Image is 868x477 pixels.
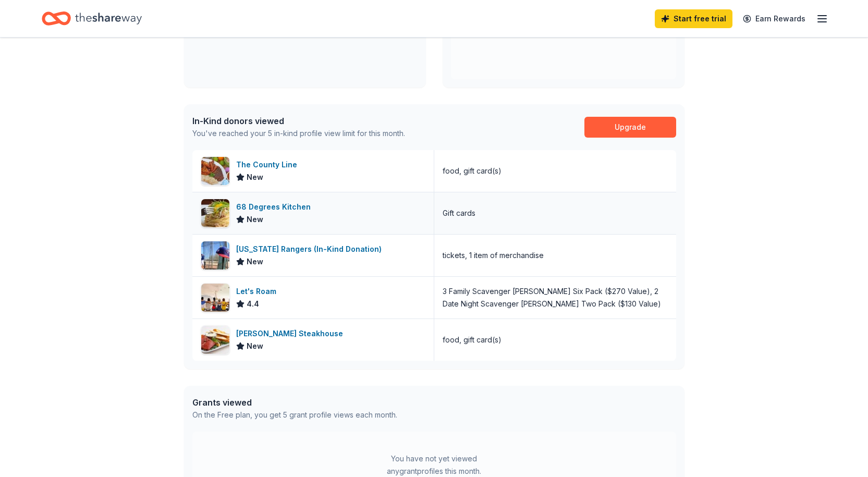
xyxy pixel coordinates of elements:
img: Image for 68 Degrees Kitchen [201,199,229,227]
div: In-Kind donors viewed [192,115,405,127]
div: On the Free plan, you get 5 grant profile views each month. [192,409,397,421]
span: New [247,171,263,184]
div: food, gift card(s) [443,165,502,177]
div: [US_STATE] Rangers (In-Kind Donation) [236,243,386,255]
img: Image for The County Line [201,157,229,185]
div: food, gift card(s) [443,334,502,346]
span: 4.4 [247,298,259,310]
a: Start free trial [655,9,732,28]
div: You've reached your 5 in-kind profile view limit for this month. [192,127,405,140]
div: The County Line [236,158,301,171]
div: [PERSON_NAME] Steakhouse [236,327,347,340]
div: 68 Degrees Kitchen [236,201,315,213]
div: tickets, 1 item of merchandise [443,249,544,262]
div: Grants viewed [192,396,397,409]
img: Image for Texas Rangers (In-Kind Donation) [201,241,229,270]
img: Image for Perry's Steakhouse [201,326,229,354]
a: Home [42,6,142,31]
span: New [247,213,263,226]
div: Gift cards [443,207,475,219]
a: Earn Rewards [737,9,812,28]
span: New [247,255,263,268]
a: Upgrade [584,117,676,138]
span: New [247,340,263,352]
div: 3 Family Scavenger [PERSON_NAME] Six Pack ($270 Value), 2 Date Night Scavenger [PERSON_NAME] Two ... [443,285,668,310]
img: Image for Let's Roam [201,284,229,312]
div: Let's Roam [236,285,280,298]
